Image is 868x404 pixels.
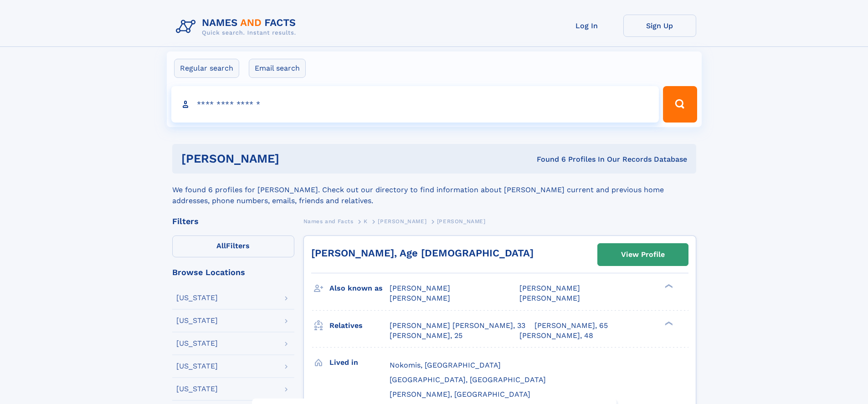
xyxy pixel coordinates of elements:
[176,317,218,324] div: [US_STATE]
[390,390,530,399] span: [PERSON_NAME], [GEOGRAPHIC_DATA]
[329,281,390,296] h3: Also known as
[550,15,623,37] a: Log In
[176,385,218,393] div: [US_STATE]
[378,218,426,225] span: [PERSON_NAME]
[378,215,426,227] a: [PERSON_NAME]
[171,86,659,123] input: search input
[519,294,580,302] span: [PERSON_NAME]
[437,218,486,225] span: [PERSON_NAME]
[663,320,673,326] div: ❯
[519,331,593,341] a: [PERSON_NAME], 48
[172,217,294,225] div: Filters
[172,15,303,39] img: Logo Names and Facts
[303,215,354,227] a: Names and Facts
[329,318,390,333] h3: Relatives
[311,247,534,259] a: [PERSON_NAME], Age [DEMOGRAPHIC_DATA]
[216,241,226,250] span: All
[390,321,525,331] a: [PERSON_NAME] [PERSON_NAME], 33
[390,294,450,302] span: [PERSON_NAME]
[663,86,697,123] button: Search Button
[174,59,239,78] label: Regular search
[663,283,673,289] div: ❯
[621,244,665,265] div: View Profile
[534,321,608,331] a: [PERSON_NAME], 65
[623,15,696,37] a: Sign Up
[176,340,218,347] div: [US_STATE]
[172,174,696,206] div: We found 6 profiles for [PERSON_NAME]. Check out our directory to find information about [PERSON_...
[519,284,580,292] span: [PERSON_NAME]
[181,153,408,164] h1: [PERSON_NAME]
[176,294,218,302] div: [US_STATE]
[390,361,501,369] span: Nokomis, [GEOGRAPHIC_DATA]
[176,363,218,370] div: [US_STATE]
[364,218,368,225] span: K
[598,244,688,266] a: View Profile
[408,154,687,164] div: Found 6 Profiles In Our Records Database
[172,268,294,276] div: Browse Locations
[329,355,390,370] h3: Lived in
[390,331,462,341] a: [PERSON_NAME], 25
[249,59,306,78] label: Email search
[390,284,450,292] span: [PERSON_NAME]
[172,235,294,257] label: Filters
[390,375,546,384] span: [GEOGRAPHIC_DATA], [GEOGRAPHIC_DATA]
[364,215,368,227] a: K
